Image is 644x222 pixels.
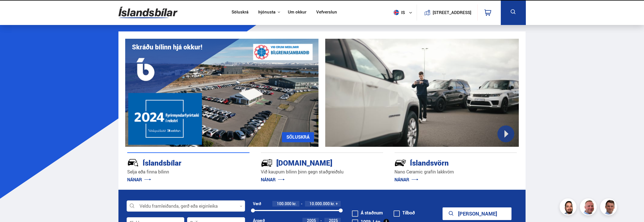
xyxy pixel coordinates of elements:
[394,177,418,183] a: NÁNAR
[352,210,383,215] label: Á staðnum
[394,157,406,169] img: -Svtn6bYgwAsiwNX.svg
[127,157,139,169] img: JRvxyua_JYH6wB4c.svg
[435,10,469,15] button: [STREET_ADDRESS]
[309,201,330,206] span: 10.000.000
[443,207,511,220] button: [PERSON_NAME]
[394,157,497,167] div: Íslandsvörn
[127,157,230,167] div: Íslandsbílar
[132,43,202,51] h1: Skráðu bílinn hjá okkur!
[336,202,338,206] span: +
[331,202,335,206] span: kr.
[261,157,363,167] div: [DOMAIN_NAME]
[232,10,248,15] a: Söluskrá
[261,169,383,175] p: Við kaupum bílinn þinn gegn staðgreiðslu
[118,3,178,22] img: G0Ugv5HjCgRt.svg
[394,10,399,15] img: svg+xml;base64,PHN2ZyB4bWxucz0iaHR0cDovL3d3dy53My5vcmcvMjAwMC9zdmciIHdpZHRoPSI1MTIiIGhlaWdodD0iNT...
[394,210,415,215] label: Tilboð
[292,202,297,206] span: kr.
[420,4,474,20] a: [STREET_ADDRESS]
[581,199,598,216] img: siFngHWaQ9KaOqBr.png
[261,177,285,183] a: NÁNAR
[127,169,250,175] p: Selja eða finna bílinn
[316,10,337,15] a: Vefverslun
[288,10,306,15] a: Um okkur
[282,132,314,142] a: SÖLUSKRÁ
[394,169,517,175] p: Nano Ceramic grafín lakkvörn
[125,39,319,147] img: eKx6w-_Home_640_.png
[601,199,618,216] img: FbJEzSuNWCJXmdc-.webp
[277,201,291,206] span: 100.000
[391,10,405,15] span: is
[560,199,577,216] img: nhp88E3Fdnt1Opn2.png
[127,177,151,183] a: NÁNAR
[261,157,273,169] img: tr5P-W3DuiFaO7aO.svg
[258,10,275,15] button: Þjónusta
[253,202,261,206] div: Verð
[391,4,417,21] button: is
